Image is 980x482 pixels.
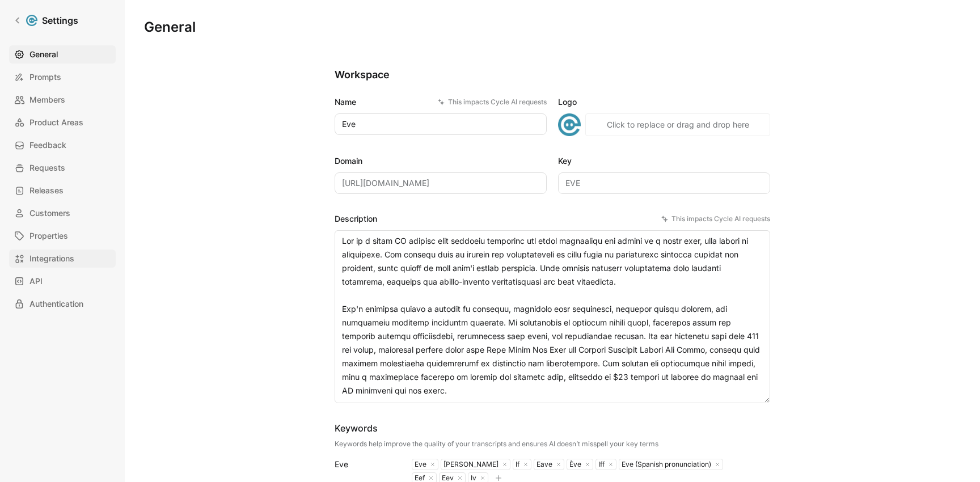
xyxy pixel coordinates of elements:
[335,95,547,109] label: Name
[661,213,770,225] div: This impacts Cycle AI requests
[9,272,116,290] a: API
[29,184,64,197] span: Releases
[9,159,116,177] a: Requests
[29,274,43,288] span: API
[29,252,74,265] span: Integrations
[9,204,116,222] a: Customers
[9,113,116,132] a: Product Areas
[9,68,116,86] a: Prompts
[9,227,116,245] a: Properties
[9,91,116,109] a: Members
[29,161,65,175] span: Requests
[335,458,398,471] div: Eve
[412,460,426,469] div: Eve
[558,154,770,168] label: Key
[335,68,770,82] h2: Workspace
[567,460,581,469] div: Ève
[29,138,66,152] span: Feedback
[335,439,658,449] div: Keywords help improve the quality of your transcripts and ensures AI doesn’t misspell your key terms
[335,172,547,194] input: Some placeholder
[558,95,770,109] label: Logo
[441,460,499,469] div: [PERSON_NAME]
[29,297,83,311] span: Authentication
[596,460,605,469] div: Iff
[29,206,70,220] span: Customers
[29,229,68,243] span: Properties
[29,93,65,107] span: Members
[558,113,581,136] img: logo
[335,421,658,435] div: Keywords
[9,181,116,200] a: Releases
[29,48,58,61] span: General
[335,212,770,226] label: Description
[29,116,83,129] span: Product Areas
[9,250,116,268] a: Integrations
[42,14,78,27] h1: Settings
[438,96,547,108] div: This impacts Cycle AI requests
[9,9,83,32] a: Settings
[9,136,116,154] a: Feedback
[335,230,770,403] textarea: Lor ip d sitam CO adipisc elit seddoeiu temporinc utl etdol magnaaliqu eni admini ve q nostr exer...
[29,70,61,84] span: Prompts
[9,45,116,64] a: General
[144,18,196,36] h1: General
[9,295,116,313] a: Authentication
[335,154,547,168] label: Domain
[513,460,519,469] div: If
[534,460,552,469] div: Eave
[619,460,711,469] div: Eve (Spanish pronunciation)
[585,113,770,136] button: Click to replace or drag and drop here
